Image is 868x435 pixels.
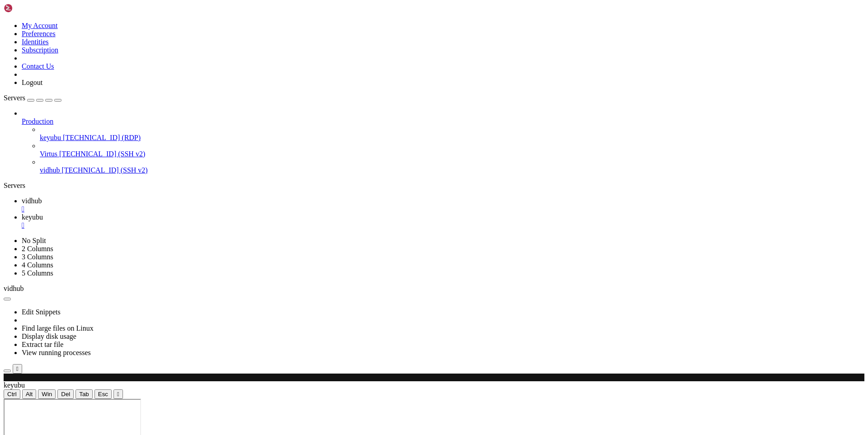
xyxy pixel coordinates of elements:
[22,253,53,261] a: 3 Columns
[22,237,46,244] a: No Split
[40,150,864,158] a: Virtus [TECHNICAL_ID] (SSH v2)
[22,62,54,70] a: Contact Us
[22,221,864,229] a: 
[22,349,91,356] a: View running processes
[40,134,61,141] span: keyubu
[40,166,864,174] a: vidhub [TECHNICAL_ID] (SSH v2)
[22,109,864,174] li: Production
[22,117,53,125] span: Production
[22,308,61,316] a: Edit Snippets
[22,22,58,29] a: My Account
[22,324,94,332] a: Find large files on Linux
[22,261,53,269] a: 4 Columns
[4,4,56,13] img: Shellngn
[4,94,25,102] span: Servers
[22,79,42,86] a: Logout
[22,213,43,221] span: keyubu
[22,117,864,126] a: Production
[22,213,864,229] a: keyubu
[22,245,53,253] a: 2 Columns
[22,197,864,213] a: vidhub
[22,30,56,37] a: Preferences
[22,205,864,213] a: 
[22,46,58,54] a: Subscription
[16,365,19,372] div: 
[40,166,60,174] span: vidhub
[22,197,42,205] span: vidhub
[63,134,141,141] span: [TECHNICAL_ID] (RDP)
[40,126,864,142] li: keyubu [TECHNICAL_ID] (RDP)
[4,182,864,190] div: Servers
[22,332,76,340] a: Display disk usage
[4,94,61,102] a: Servers
[40,134,864,142] a: keyubu [TECHNICAL_ID] (RDP)
[13,364,22,374] button: 
[59,150,145,158] span: [TECHNICAL_ID] (SSH v2)
[40,158,864,174] li: vidhub [TECHNICAL_ID] (SSH v2)
[4,285,24,292] span: vidhub
[22,38,49,46] a: Identities
[40,150,57,158] span: Virtus
[22,341,63,348] a: Extract tar file
[40,142,864,158] li: Virtus [TECHNICAL_ID] (SSH v2)
[22,269,53,277] a: 5 Columns
[61,166,147,174] span: [TECHNICAL_ID] (SSH v2)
